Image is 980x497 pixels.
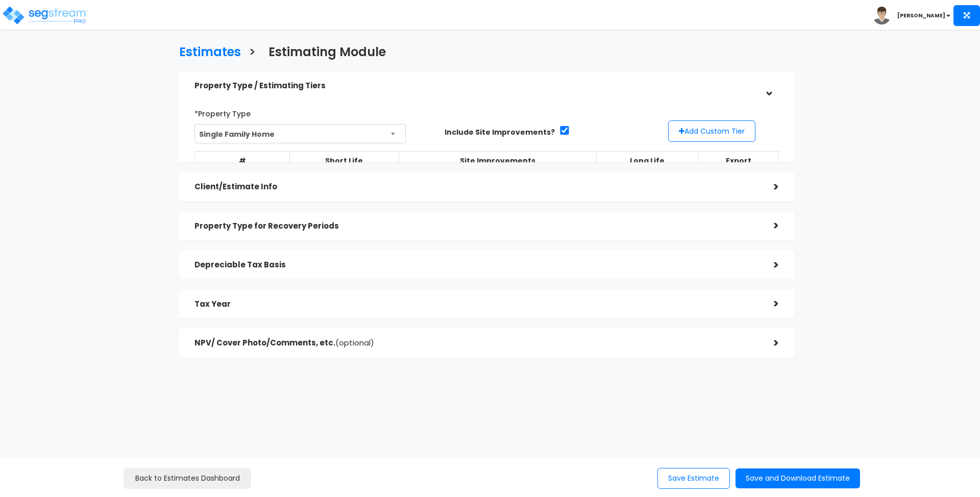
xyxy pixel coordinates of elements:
button: Add Custom Tier [668,120,755,142]
a: Estimates [171,35,241,66]
label: Include Site Improvements? [445,127,555,137]
th: Short Life [289,151,399,170]
label: *Property Type [194,105,251,119]
b: [PERSON_NAME] [897,12,945,19]
h5: Property Type for Recovery Periods [194,222,758,231]
th: # [195,151,290,170]
div: > [761,76,776,96]
div: > [758,257,779,273]
h3: Estimates [179,45,241,61]
h3: > [249,45,256,61]
th: Long Life [597,151,699,170]
span: Single Family Home [195,125,405,144]
th: Export [698,151,778,170]
h5: Client/Estimate Info [194,183,758,191]
h5: Depreciable Tax Basis [194,261,758,269]
a: Back to Estimates Dashboard [124,468,251,489]
img: avatar.png [873,7,891,24]
span: (optional) [335,337,374,348]
th: Site Improvements [399,151,597,170]
h5: NPV/ Cover Photo/Comments, etc. [194,339,758,347]
div: > [758,296,779,312]
h3: Estimating Module [268,45,386,61]
button: Save Estimate [657,468,730,489]
span: Single Family Home [194,124,406,143]
img: logo_pro_r.png [2,5,88,26]
h5: Tax Year [194,300,758,309]
h5: Property Type / Estimating Tiers [194,82,758,90]
div: > [758,179,779,195]
a: Estimating Module [261,35,386,66]
div: > [758,335,779,351]
div: > [758,218,779,234]
button: Save and Download Estimate [736,468,860,488]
